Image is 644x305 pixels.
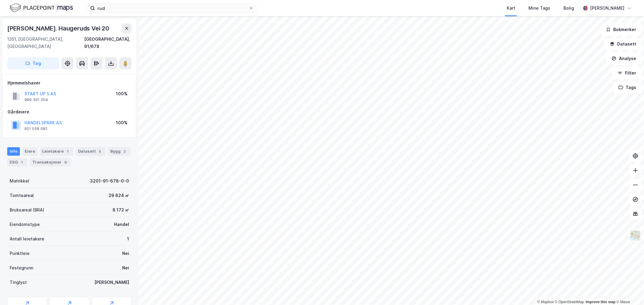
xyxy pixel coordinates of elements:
[65,148,71,154] div: 1
[7,147,20,156] div: Info
[607,52,642,65] button: Analyse
[63,159,69,165] div: 6
[116,90,128,97] div: 100%
[10,250,30,257] div: Punktleie
[586,300,616,304] a: Improve this map
[76,147,106,156] div: Datasett
[22,147,37,156] div: Eiere
[19,159,25,165] div: 1
[590,5,625,12] div: [PERSON_NAME]
[528,5,550,12] div: Mine Tags
[8,108,131,116] div: Gårdeiere
[563,5,574,12] div: Bolig
[122,264,129,272] div: Nei
[90,177,129,185] div: 3201-91-678-0-0
[40,147,73,156] div: Leietakere
[10,221,40,228] div: Eiendomstype
[122,250,129,257] div: Nei
[630,230,641,241] img: Z
[7,24,110,33] div: [PERSON_NAME]. Haugeruds Vei 20
[10,264,33,272] div: Festegrunn
[24,97,48,102] div: 989 301 004
[614,276,644,305] iframe: Chat Widget
[95,4,249,13] input: Søk på adresse, matrikkel, gårdeiere, leietakere eller personer
[7,57,59,69] button: Tag
[10,177,29,185] div: Matrikkel
[108,147,130,156] div: Bygg
[24,126,47,131] div: 821 058 082
[601,24,642,36] button: Bokmerker
[127,235,129,243] div: 1
[8,79,131,87] div: Hjemmelshaver
[507,5,515,12] div: Kart
[613,67,642,79] button: Filter
[84,36,132,50] div: [GEOGRAPHIC_DATA], 91/678
[555,300,584,304] a: OpenStreetMap
[109,192,129,199] div: 29 824 ㎡
[7,158,27,167] div: ESG
[10,192,34,199] div: Tomteareal
[537,300,554,304] a: Mapbox
[10,206,44,214] div: Bruksareal (BRA)
[30,158,71,167] div: Transaksjoner
[7,36,84,50] div: 1351, [GEOGRAPHIC_DATA], [GEOGRAPHIC_DATA]
[614,276,644,305] div: Kontrollprogram for chat
[94,279,129,286] div: [PERSON_NAME]
[10,235,44,243] div: Antall leietakere
[116,119,128,126] div: 100%
[10,3,73,13] img: logo.f888ab2527a4732fd821a326f86c7f29.svg
[614,81,642,94] button: Tags
[113,206,129,214] div: 8 172 ㎡
[10,279,27,286] div: Tinglyst
[122,148,128,154] div: 2
[114,221,129,228] div: Handel
[605,38,642,50] button: Datasett
[97,148,103,154] div: 5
